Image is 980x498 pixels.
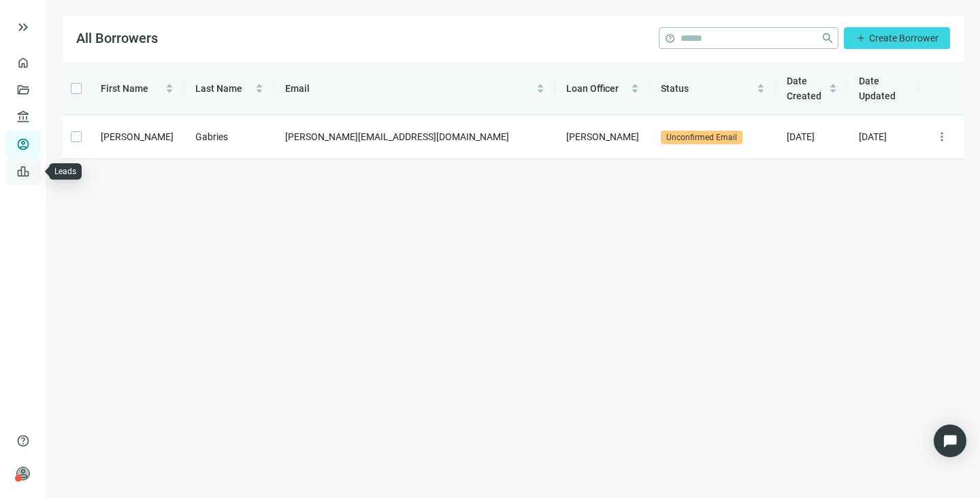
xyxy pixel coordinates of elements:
[101,131,174,142] span: [PERSON_NAME]
[15,19,31,35] button: keyboard_double_arrow_right
[859,76,896,101] span: Date Updated
[787,76,821,101] span: Date Created
[935,130,949,144] span: more_vert
[16,467,30,480] span: person
[285,83,310,94] span: Email
[787,131,815,142] span: [DATE]
[101,83,148,94] span: First Name
[931,126,953,148] button: more_vert
[76,30,158,46] span: All Borrowers
[859,131,887,142] span: [DATE]
[661,83,689,94] span: Status
[195,83,242,94] span: Last Name
[16,110,26,124] span: account_balance
[855,33,866,44] span: add
[195,131,228,142] span: Gabries
[16,434,30,448] span: help
[844,27,950,49] button: addCreate Borrower
[869,33,938,44] span: Create Borrower
[665,33,675,44] span: help
[285,131,509,142] span: [PERSON_NAME][EMAIL_ADDRESS][DOMAIN_NAME]
[934,425,966,457] div: Open Intercom Messenger
[661,131,742,144] span: Unconfirmed Email
[566,83,619,94] span: Loan Officer
[566,131,639,142] span: [PERSON_NAME]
